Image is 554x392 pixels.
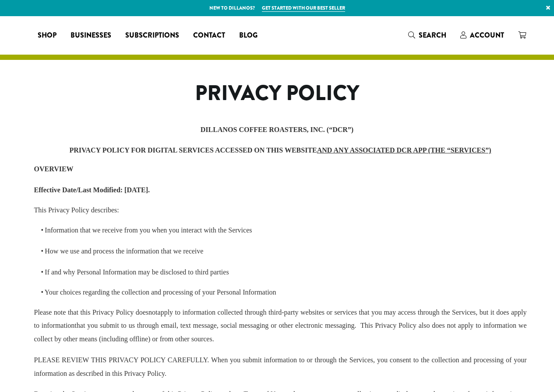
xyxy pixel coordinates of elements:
h1: Privacy Policy [90,81,464,106]
span: Subscriptions [125,30,179,41]
span: Contact [193,30,225,41]
span: not [148,309,157,316]
span: Search [419,30,446,40]
span: Account [470,30,504,40]
span: Please note that this Privacy Policy does apply to information collected through third-party webs... [34,309,527,342]
span: PRIVACY POLICY FOR DIGITAL SERVICES ACCESSED ON THIS WEBSITE [70,146,491,154]
span: • Information that we receive from you when you interact with the Services [41,226,252,234]
span: PLEASE REVIEW THIS PRIVACY POLICY CAREFULLY. When you submit information to or through the Servic... [34,356,527,378]
span: • If and why Personal Information may be disclosed to third parties [41,268,229,276]
span: Businesses [71,30,111,41]
span: This Privacy Policy describes: [34,206,119,214]
span: Blog [239,30,258,41]
span: Effective Date/Last Modified: [DATE]. [34,186,150,194]
span: • How we use and process the information that we receive [41,247,204,255]
span: DILLANOS COFFEE ROASTERS, INC. (“DCR”) [201,126,353,133]
a: Shop [31,28,64,42]
span: OVERVIEW [34,165,74,173]
a: Get started with our best seller [262,4,345,12]
span: that you submit to us through email, text message, social messaging or other electronic messaging [74,322,354,329]
u: AND ANY ASSOCIATED DCR APP (THE “SERVICES”) [317,146,491,154]
span: Shop [38,30,56,41]
span: • Your choices regarding the collection and processing of your Personal Information [41,288,276,296]
a: Search [401,28,453,42]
